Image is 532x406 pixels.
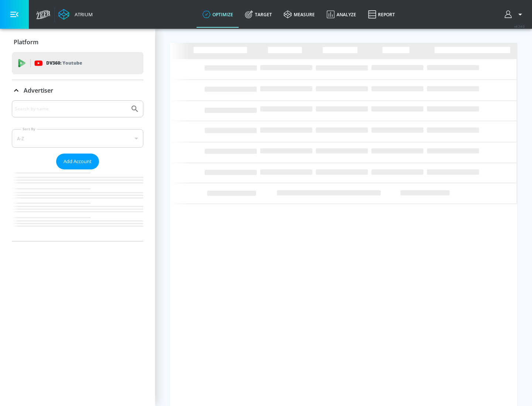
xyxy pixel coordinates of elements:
div: DV360: Youtube [12,52,143,74]
div: Platform [12,32,143,52]
p: DV360: [46,59,82,67]
div: Advertiser [12,100,143,241]
a: Analyze [321,1,362,28]
a: Atrium [58,9,93,20]
p: Youtube [62,59,82,67]
div: Advertiser [12,80,143,101]
div: A-Z [12,129,143,148]
input: Search by name [15,104,127,114]
button: Add Account [56,154,99,169]
p: Platform [14,38,38,46]
span: Add Account [64,157,92,166]
a: optimize [197,1,239,28]
label: Sort By [21,127,37,131]
a: Report [362,1,401,28]
div: Atrium [72,11,93,18]
p: Advertiser [24,86,53,94]
a: measure [278,1,321,28]
span: v 4.24.0 [514,24,525,28]
nav: list of Advertiser [12,169,143,241]
a: Target [239,1,278,28]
